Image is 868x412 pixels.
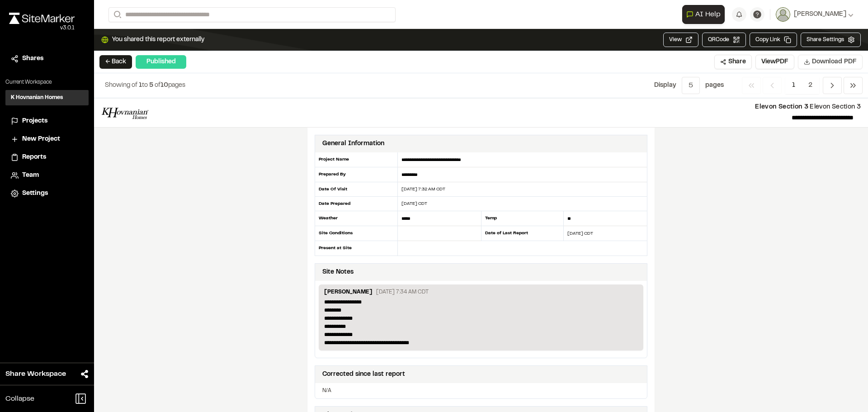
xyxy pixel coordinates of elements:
[315,211,398,226] div: Weather
[315,182,398,197] div: Date Of Visit
[322,387,640,395] p: N/A
[11,94,63,102] h3: K Hovnanian Homes
[322,369,405,379] div: Corrected since last report
[315,226,398,241] div: Site Conditions
[801,33,861,47] button: Share Settings
[112,35,204,45] span: You shared this report externally
[564,230,647,237] div: [DATE] CDT
[9,24,75,32] div: Oh geez...please don't...
[22,116,47,126] span: Projects
[149,83,153,88] span: 5
[376,288,429,296] p: [DATE] 7:34 AM CDT
[22,170,39,180] span: Team
[705,81,724,90] p: page s
[794,9,846,19] span: [PERSON_NAME]
[322,267,354,277] div: Site Notes
[22,54,43,64] span: Shares
[22,152,46,162] span: Reports
[654,81,676,90] p: Display
[105,81,185,90] p: to of pages
[5,78,89,86] p: Current Workspace
[11,134,83,144] a: New Project
[776,7,790,22] img: User
[5,393,34,404] span: Collapse
[11,54,83,64] a: Shares
[105,83,139,88] span: Showing of
[812,57,857,67] span: Download PDF
[798,55,863,69] button: Download PDF
[315,152,398,167] div: Project Name
[481,211,564,226] div: Temp
[136,55,186,69] div: Published
[663,33,698,47] button: View
[398,200,647,207] div: [DATE] CDT
[322,139,384,149] div: General Information
[160,83,168,88] span: 10
[99,55,132,69] button: ← Back
[9,13,75,24] img: rebrand.png
[682,5,725,24] button: Open AI Assistant
[11,152,83,162] a: Reports
[714,55,752,69] button: Share
[682,5,728,24] div: Open AI Assistant
[695,9,721,20] span: AI Help
[156,102,861,112] p: Elevon Section 3
[742,77,863,94] nav: Navigation
[785,77,802,94] span: 1
[11,116,83,126] a: Projects
[315,241,398,256] div: Present at Site
[802,77,819,94] span: 2
[481,226,564,241] div: Date of Last Report
[398,186,647,193] div: [DATE] 7:32 AM CDT
[324,288,373,298] p: [PERSON_NAME]
[101,105,149,120] img: file
[315,167,398,182] div: Prepared By
[702,33,746,47] button: QRCode
[11,189,83,199] a: Settings
[755,55,794,69] button: ViewPDF
[22,189,48,199] span: Settings
[682,77,700,94] button: 5
[776,7,854,22] button: [PERSON_NAME]
[22,134,60,144] span: New Project
[139,83,142,88] span: 1
[108,7,125,22] button: Search
[750,33,797,47] button: Copy Link
[755,104,808,110] span: Elevon Section 3
[5,369,66,379] span: Share Workspace
[11,170,83,180] a: Team
[315,197,398,211] div: Date Prepared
